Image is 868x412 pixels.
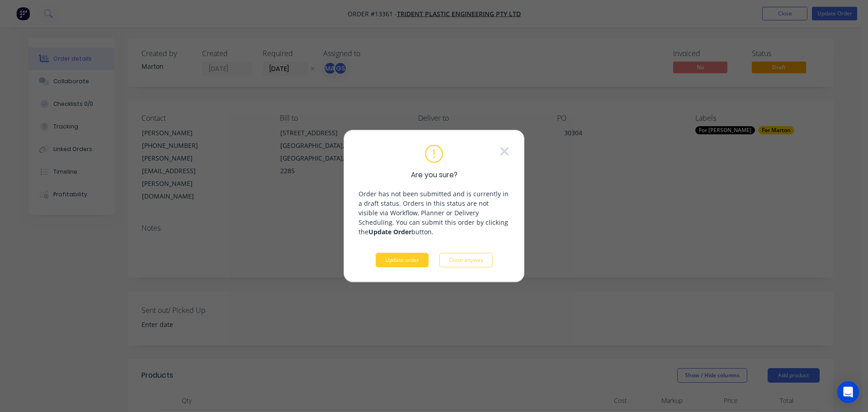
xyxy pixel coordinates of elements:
button: Update order [376,253,429,267]
strong: Update Order [368,227,411,236]
div: Open Intercom Messenger [837,381,859,403]
span: Are you sure? [411,170,458,180]
button: Close anyway [439,253,493,267]
p: Order has not been submitted and is currently in a draft status. Orders in this status are not vi... [359,189,509,237]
